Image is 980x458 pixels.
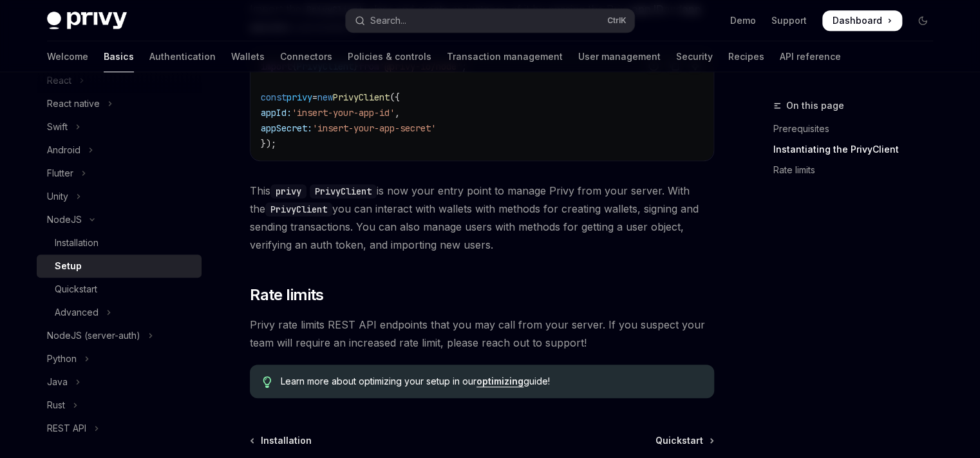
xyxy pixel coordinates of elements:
div: Quickstart [55,281,97,297]
a: Basics [104,41,134,72]
a: Welcome [47,41,88,72]
button: Toggle Rust section [37,394,202,417]
div: React native [47,96,100,111]
a: Setup [37,254,202,278]
div: Setup [55,258,82,274]
a: Wallets [231,41,265,72]
span: const [261,91,287,103]
button: Toggle NodeJS section [37,208,202,231]
span: privy [287,91,312,103]
span: On this page [786,98,844,113]
div: Search... [370,13,406,28]
button: Toggle Android section [37,138,202,162]
span: appSecret: [261,122,312,134]
button: Toggle Python section [37,347,202,370]
code: PrivyClient [310,184,377,198]
span: , [395,107,400,119]
button: Toggle NodeJS (server-auth) section [37,324,202,347]
img: dark logo [47,12,127,30]
span: Ctrl K [607,15,627,26]
div: Unity [47,189,68,204]
div: NodeJS [47,212,82,227]
span: This is now your entry point to manage Privy from your server. With the you can interact with wal... [250,182,714,254]
button: Toggle dark mode [912,10,933,31]
span: Dashboard [833,14,882,27]
div: Java [47,374,68,390]
a: optimizing [476,376,523,387]
a: Demo [730,14,756,27]
a: User management [578,41,661,72]
a: API reference [780,41,841,72]
span: }); [261,138,276,149]
a: Prerequisites [773,119,943,139]
button: Toggle Java section [37,370,202,394]
div: Python [47,351,77,367]
div: NodeJS (server-auth) [47,328,140,343]
a: Connectors [280,41,332,72]
div: Installation [55,235,99,251]
button: Open search [346,9,634,32]
a: Policies & controls [348,41,431,72]
a: Quickstart [37,278,202,301]
div: Swift [47,119,68,135]
a: Dashboard [822,10,902,31]
button: Toggle Swift section [37,115,202,138]
span: PrivyClient [333,91,390,103]
code: privy [270,184,306,198]
span: appId: [261,107,292,119]
a: Authentication [149,41,216,72]
span: new [317,91,333,103]
div: Advanced [55,305,99,320]
a: Instantiating the PrivyClient [773,139,943,160]
a: Security [676,41,713,72]
button: Toggle Flutter section [37,162,202,185]
a: Transaction management [447,41,563,72]
button: Toggle REST API section [37,417,202,440]
div: Rust [47,397,65,413]
span: Rate limits [250,285,323,305]
div: Android [47,142,80,158]
button: Toggle Unity section [37,185,202,208]
span: ({ [390,91,400,103]
button: Toggle React native section [37,92,202,115]
svg: Tip [263,376,272,388]
div: REST API [47,421,86,436]
span: = [312,91,317,103]
div: Flutter [47,166,73,181]
a: Recipes [728,41,764,72]
span: 'insert-your-app-id' [292,107,395,119]
span: Privy rate limits REST API endpoints that you may call from your server. If you suspect your team... [250,316,714,352]
span: Learn more about optimizing your setup in our guide! [281,375,701,388]
span: 'insert-your-app-secret' [312,122,436,134]
a: Rate limits [773,160,943,180]
button: Toggle Advanced section [37,301,202,324]
a: Installation [37,231,202,254]
code: PrivyClient [265,202,332,216]
a: Support [771,14,807,27]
